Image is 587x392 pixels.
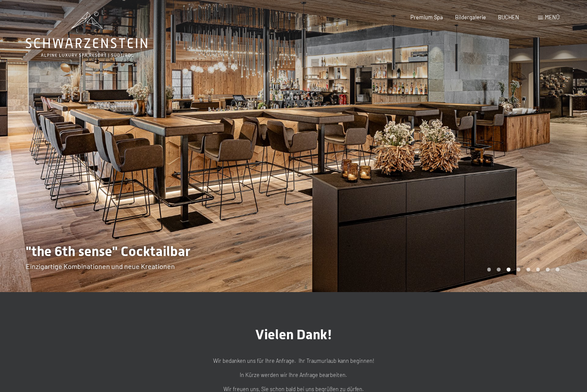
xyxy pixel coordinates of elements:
div: Carousel Page 6 [536,268,540,271]
div: Carousel Page 1 [487,268,491,271]
p: Wir bedanken uns für Ihre Anfrage. Ihr Traumurlaub kann beginnen! [122,356,465,365]
div: Carousel Pagination [484,268,559,271]
div: Carousel Page 3 (Current Slide) [507,268,511,271]
p: In Kürze werden wir Ihre Anfrage bearbeiten. [122,371,465,379]
span: Menü [545,14,559,21]
div: Carousel Page 2 [497,268,501,271]
div: Carousel Page 5 [526,268,530,271]
a: Bildergalerie [455,14,486,21]
a: BUCHEN [498,14,519,21]
a: Premium Spa [410,14,443,21]
div: Carousel Page 4 [517,268,520,271]
div: Carousel Page 8 [556,268,559,271]
span: Vielen Dank! [255,326,332,343]
div: Carousel Page 7 [546,268,550,271]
